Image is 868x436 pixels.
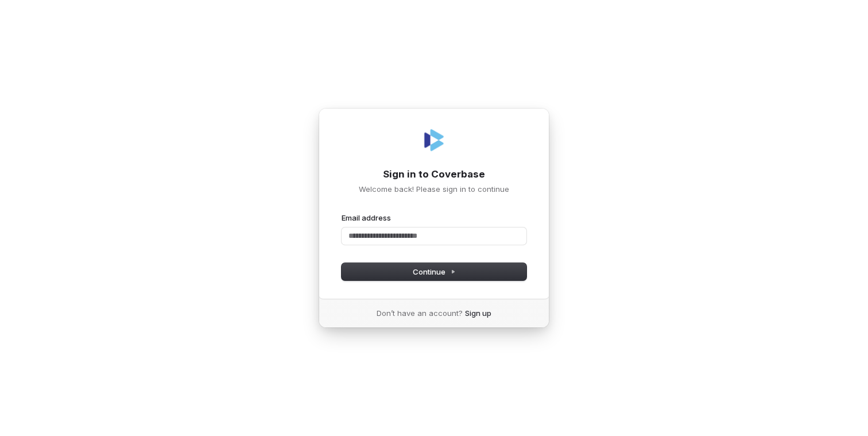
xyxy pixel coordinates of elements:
h1: Sign in to Coverbase [342,168,526,182]
button: Continue [342,263,526,280]
img: Coverbase [420,126,448,154]
label: Email address [342,213,391,223]
span: Don’t have an account? [377,308,463,318]
span: Continue [413,267,456,277]
p: Welcome back! Please sign in to continue [342,184,526,194]
a: Sign up [465,308,491,318]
